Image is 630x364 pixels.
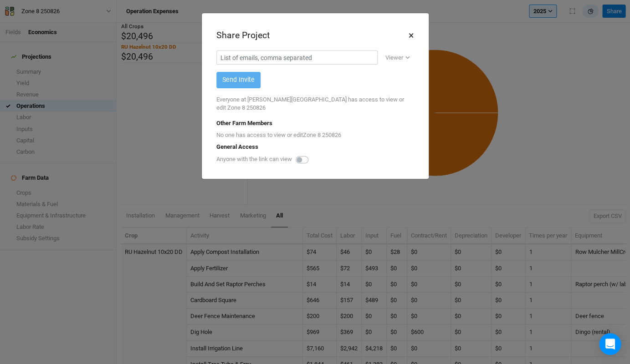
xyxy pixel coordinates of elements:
[216,29,270,41] div: Share Project
[216,119,414,127] div: Other Farm Members
[381,51,414,65] button: Viewer
[599,333,621,355] div: Open Intercom Messenger
[216,155,292,163] label: Anyone with the link can view
[216,51,378,65] input: List of emails, comma separated
[216,72,261,88] button: Send Invite
[385,53,403,62] div: Viewer
[216,143,414,151] div: General Access
[408,28,414,43] button: ×
[216,88,414,119] div: Everyone at [PERSON_NAME][GEOGRAPHIC_DATA] has access to view or edit Zone 8 250826
[216,127,414,143] div: No one has access to view or edit Zone 8 250826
